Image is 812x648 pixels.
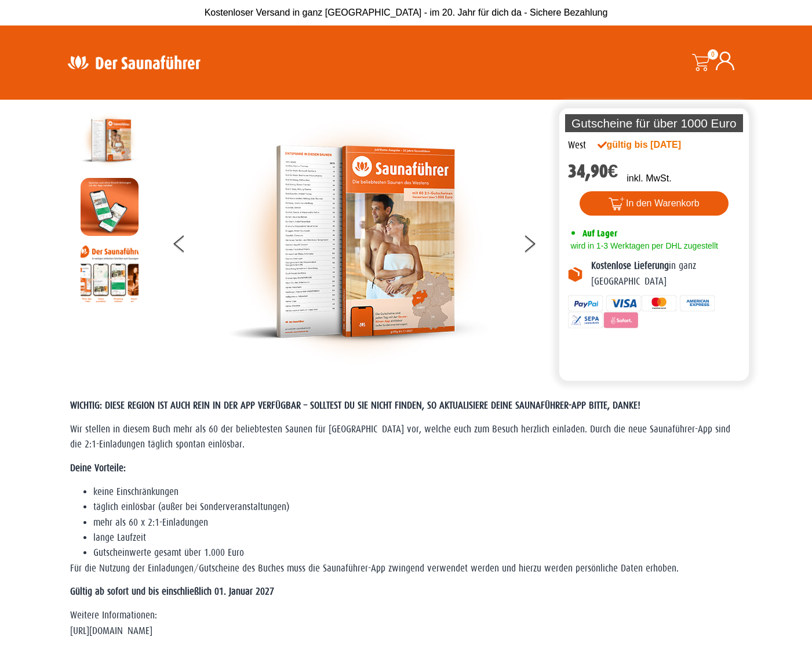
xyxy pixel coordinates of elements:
[568,138,586,153] div: West
[568,241,718,250] span: wird in 1-3 Werktagen per DHL zugestellt
[591,260,669,271] b: Kostenlose Lieferung
[708,49,718,60] span: 0
[582,228,617,239] span: Auf Lager
[93,500,742,515] li: täglich einlösbar (außer bei Sonderveranstaltungen)
[70,561,742,576] p: Für die Nutzung der Einladungen/Gutscheine des Buches muss die Saunaführer-App zwingend verwendet...
[93,530,742,545] li: lange Laufzeit
[70,400,640,411] span: WICHTIG: DIESE REGION IST AUCH REIN IN DER APP VERFÜGBAR – SOLLTEST DU SIE NICHT FINDEN, SO AKTUA...
[81,111,139,169] img: der-saunafuehrer-2025-west
[228,111,489,372] img: der-saunafuehrer-2025-west
[70,608,742,639] p: Weitere Informationen: [URL][DOMAIN_NAME]
[591,259,741,289] p: in ganz [GEOGRAPHIC_DATA]
[93,485,742,500] li: keine Einschränkungen
[70,424,730,450] span: Wir stellen in diesem Buch mehr als 60 der beliebtesten Saunen für [GEOGRAPHIC_DATA] vor, welche ...
[205,8,608,17] span: Kostenloser Versand in ganz [GEOGRAPHIC_DATA] - im 20. Jahr für dich da - Sichere Bezahlung
[627,172,671,185] p: inkl. MwSt.
[81,245,139,303] img: Anleitung7tn
[598,138,707,152] div: gültig bis [DATE]
[565,114,744,132] p: Gutscheine für über 1000 Euro
[81,178,139,236] img: MOCKUP-iPhone_regional
[70,586,274,597] strong: Gültig ab sofort und bis einschließlich 01. Januar 2027
[70,463,126,474] strong: Deine Vorteile:
[93,545,742,560] li: Gutscheinwerte gesamt über 1.000 Euro
[93,515,742,530] li: mehr als 60 x 2:1-Einladungen
[608,161,618,182] span: €
[568,161,618,182] bdi: 34,90
[580,191,729,216] button: In den Warenkorb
